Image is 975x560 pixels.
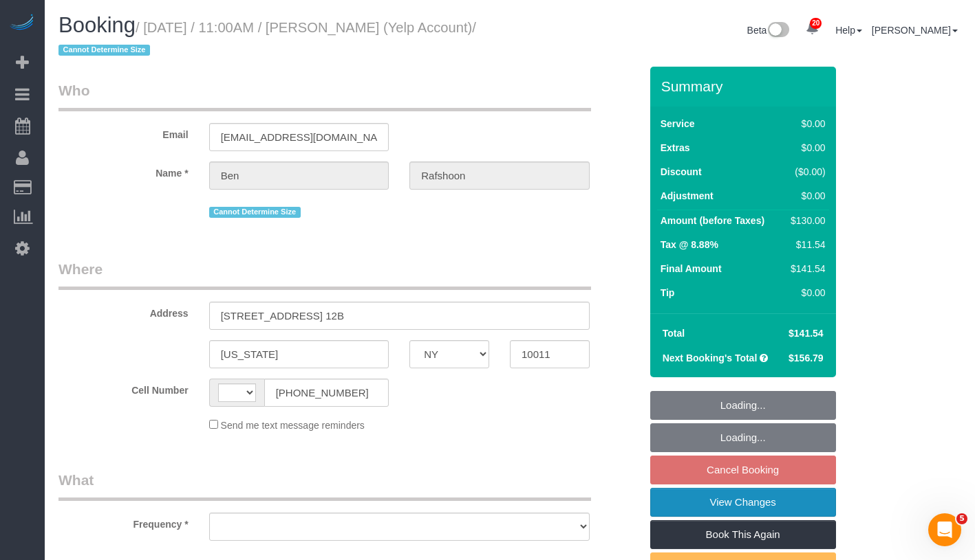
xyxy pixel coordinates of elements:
input: Last Name [409,161,590,190]
a: Beta [747,25,790,36]
span: Send me text message reminders [221,420,365,431]
h3: Summary [661,78,829,94]
span: Booking [58,13,136,37]
legend: Who [58,80,591,111]
label: Name * [48,161,199,180]
input: City [209,340,389,368]
label: Frequency * [48,513,199,531]
legend: Where [58,259,591,290]
a: [PERSON_NAME] [872,25,958,36]
small: / [DATE] / 11:00AM / [PERSON_NAME] (Yelp Account) [58,20,476,58]
span: Cannot Determine Size [209,207,301,218]
div: $0.00 [785,286,825,300]
span: / [58,20,476,58]
label: Discount [661,165,702,179]
div: $0.00 [785,117,825,131]
label: Adjustment [661,189,714,203]
div: $0.00 [785,189,825,203]
a: View Changes [650,488,836,517]
label: Extras [661,141,690,155]
strong: Total [663,328,685,339]
input: First Name [209,161,389,190]
input: Email [209,123,389,151]
div: $0.00 [785,141,825,155]
legend: What [58,470,591,501]
div: $11.54 [785,238,825,251]
span: $141.54 [789,328,824,339]
img: New interface [767,22,789,40]
label: Email [48,123,199,142]
label: Service [661,117,695,131]
a: Book This Again [650,520,836,549]
label: Tax @ 8.88% [661,238,718,251]
label: Cell Number [48,379,199,397]
a: Help [835,25,862,36]
label: Tip [661,286,675,300]
input: Cell Number [264,379,389,407]
input: Zip Code [510,340,590,368]
a: 20 [799,14,826,44]
div: ($0.00) [785,165,825,179]
strong: Next Booking's Total [663,352,758,363]
span: $156.79 [789,352,824,363]
img: Automaid Logo [8,14,36,33]
label: Address [48,302,199,320]
iframe: Intercom live chat [928,513,961,546]
span: 20 [810,18,822,29]
span: Cannot Determine Size [58,45,150,56]
span: 5 [956,513,967,524]
label: Final Amount [661,262,722,276]
div: $130.00 [785,214,825,227]
div: $141.54 [785,262,825,276]
label: Amount (before Taxes) [661,214,764,227]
